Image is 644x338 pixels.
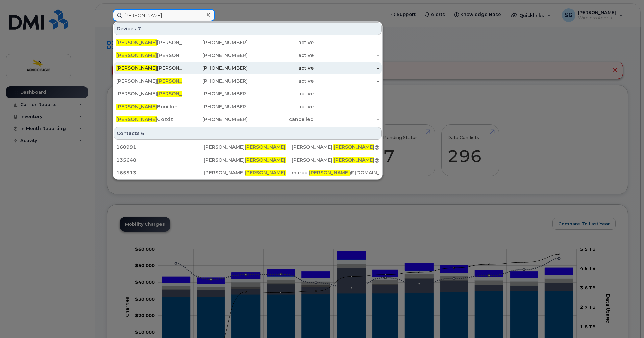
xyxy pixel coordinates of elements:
div: [PHONE_NUMBER] [182,90,248,97]
div: [PHONE_NUMBER] [182,116,248,123]
div: 165513 [116,169,204,176]
div: active [248,78,314,84]
div: Gozdz [116,116,182,123]
a: [PERSON_NAME][PERSON_NAME][PHONE_NUMBER]active- [114,49,382,61]
div: [PERSON_NAME] [116,78,182,84]
div: cancelled [248,116,314,123]
span: [PERSON_NAME] [333,157,374,163]
span: [PERSON_NAME] [245,157,286,163]
div: Bouillon [116,103,182,110]
div: [PERSON_NAME] [116,39,182,46]
div: [PERSON_NAME] [116,90,182,97]
span: [PERSON_NAME] [309,170,350,176]
div: Devices [114,22,382,35]
span: [PERSON_NAME] [157,78,198,84]
div: Contacts [114,127,382,140]
span: [PERSON_NAME] [245,170,286,176]
div: active [248,90,314,97]
div: active [248,39,314,46]
span: [PERSON_NAME] [116,52,157,58]
span: [PERSON_NAME] [157,91,198,97]
span: [PERSON_NAME] [116,116,157,122]
div: [PERSON_NAME] [204,169,291,176]
a: [PERSON_NAME][PERSON_NAME][PHONE_NUMBER]active- [114,88,382,100]
div: [PHONE_NUMBER] [182,52,248,59]
span: 7 [138,25,141,32]
span: [PERSON_NAME] [116,104,157,110]
div: - [314,39,379,46]
div: [PHONE_NUMBER] [182,78,248,84]
div: - [314,116,379,123]
div: marco. @[DOMAIN_NAME] [292,169,379,176]
span: [PERSON_NAME] [116,39,157,46]
div: - [314,90,379,97]
div: - [314,52,379,59]
a: [PERSON_NAME]Bouillon[PHONE_NUMBER]active- [114,101,382,113]
div: [PERSON_NAME] [204,144,291,150]
div: - [314,103,379,110]
div: [PERSON_NAME]. @[DOMAIN_NAME] [292,144,379,150]
div: [PERSON_NAME] [204,157,291,163]
div: [PERSON_NAME] [116,65,182,72]
span: 6 [141,130,144,137]
div: [PERSON_NAME] [116,52,182,59]
a: 160991[PERSON_NAME][PERSON_NAME][PERSON_NAME].[PERSON_NAME]@[DOMAIN_NAME] [114,141,382,153]
div: active [248,65,314,72]
span: [PERSON_NAME] [333,144,374,150]
div: active [248,103,314,110]
span: [PERSON_NAME] [245,144,286,150]
div: [PHONE_NUMBER] [182,39,248,46]
div: 160991 [116,144,204,150]
div: [PHONE_NUMBER] [182,103,248,110]
a: 165513[PERSON_NAME][PERSON_NAME]marco.[PERSON_NAME]@[DOMAIN_NAME] [114,167,382,179]
a: [PERSON_NAME][PERSON_NAME][PHONE_NUMBER]active- [114,62,382,74]
a: [PERSON_NAME][PERSON_NAME][PHONE_NUMBER]active- [114,75,382,87]
div: active [248,52,314,59]
div: [PERSON_NAME]. @[DOMAIN_NAME] [292,157,379,163]
div: - [314,78,379,84]
div: [PHONE_NUMBER] [182,65,248,72]
a: [PERSON_NAME]Gozdz[PHONE_NUMBER]cancelled- [114,113,382,125]
div: 135648 [116,157,204,163]
div: - [314,65,379,72]
a: [PERSON_NAME][PERSON_NAME][PHONE_NUMBER]active- [114,36,382,49]
span: [PERSON_NAME] [116,65,157,71]
a: 135648[PERSON_NAME][PERSON_NAME][PERSON_NAME].[PERSON_NAME]@[DOMAIN_NAME] [114,154,382,166]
